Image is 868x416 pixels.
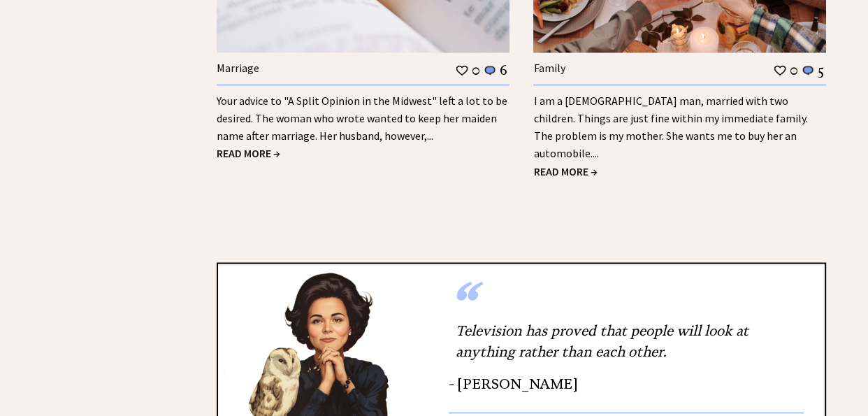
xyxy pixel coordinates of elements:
div: Television has proved that people will look at anything rather than each other. [449,313,804,368]
a: Marriage [217,61,259,75]
img: heart_outline%201.png [773,64,787,77]
td: 0 [789,61,799,79]
a: I am a [DEMOGRAPHIC_DATA] man, married with two children. Things are just fine within my immediat... [533,94,807,160]
td: 6 [499,61,508,79]
div: - [PERSON_NAME] [449,375,804,391]
td: 5 [817,61,825,79]
div: “ [449,299,804,313]
a: Your advice to "A Split Opinion in the Midwest" left a lot to be desired. The woman who wrote wan... [217,94,507,143]
a: Family [533,61,565,75]
td: 0 [471,61,481,79]
img: message_round%201.png [483,64,497,77]
img: message_round%201.png [801,64,815,77]
a: READ MORE → [217,146,280,160]
a: READ MORE → [533,164,597,178]
img: heart_outline%201.png [455,64,469,77]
